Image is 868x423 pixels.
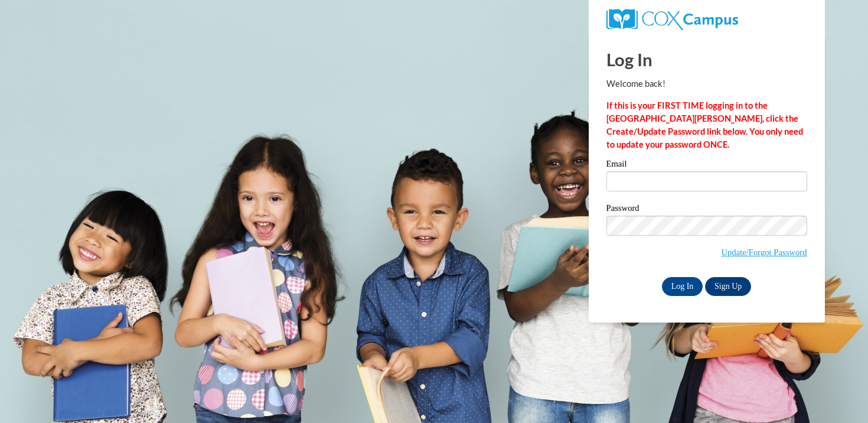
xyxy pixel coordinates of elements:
[606,14,738,24] a: COX Campus
[606,77,807,90] p: Welcome back!
[606,160,807,171] label: Email
[606,100,803,149] strong: If this is your FIRST TIME logging in to the [GEOGRAPHIC_DATA][PERSON_NAME], click the Create/Upd...
[606,47,807,71] h1: Log In
[606,204,807,216] label: Password
[721,248,807,257] a: Update/Forgot Password
[606,9,738,30] img: COX Campus
[705,277,751,296] a: Sign Up
[662,277,703,296] input: Log In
